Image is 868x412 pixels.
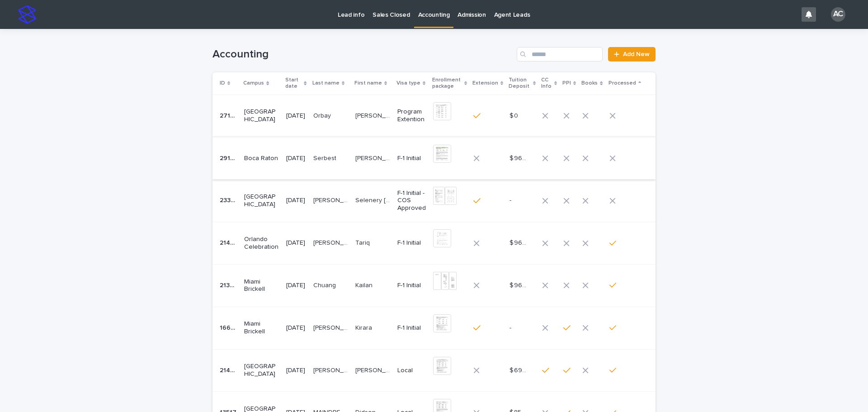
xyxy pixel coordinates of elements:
[397,324,426,332] p: F-1 Initial
[313,280,338,289] p: Chuang
[355,280,374,289] p: Kailan
[244,320,279,336] p: Miami Brickell
[286,282,306,289] p: [DATE]
[509,237,528,247] p: $ 960.00
[220,110,239,120] p: 27140
[397,367,426,374] p: Local
[286,197,306,204] p: [DATE]
[286,239,306,247] p: [DATE]
[313,365,350,374] p: Silva Mendes
[212,264,656,307] tr: 2134521345 Miami Brickell[DATE]ChuangChuang KailanKailan F-1 Initial$ 960.00$ 960.00
[397,239,426,247] p: F-1 Initial
[212,349,656,392] tr: 2143721437 [GEOGRAPHIC_DATA][DATE][PERSON_NAME][PERSON_NAME] [PERSON_NAME][PERSON_NAME] Local$ 69...
[244,278,279,294] p: Miami Brickell
[355,365,392,374] p: Michely Cristhina
[243,78,264,88] p: Campus
[286,367,306,374] p: [DATE]
[212,222,656,265] tr: 2140321403 Orlando Celebration[DATE][PERSON_NAME][PERSON_NAME] TariqTariq F-1 Initial$ 960.00$ 96...
[244,155,279,162] p: Boca Raton
[472,78,498,88] p: Extension
[244,193,279,208] p: [GEOGRAPHIC_DATA]
[212,95,656,137] tr: 2714027140 [GEOGRAPHIC_DATA][DATE]OrbayOrbay [PERSON_NAME][PERSON_NAME] Program Extention$ 0$ 0
[397,155,426,162] p: F-1 Initial
[286,324,306,332] p: [DATE]
[581,78,598,88] p: Books
[509,195,513,204] p: -
[517,47,603,62] input: Search
[212,137,656,180] tr: 2910729107 Boca Raton[DATE]SerbestSerbest [PERSON_NAME][PERSON_NAME] F-1 Initial$ 960.00$ 960.00
[355,237,372,247] p: Tariq
[396,78,420,88] p: Visa type
[397,282,426,289] p: F-1 Initial
[220,322,239,332] p: 16614
[509,280,528,289] p: $ 960.00
[220,78,225,88] p: ID
[609,78,636,88] p: Processed
[509,110,520,120] p: $ 0
[285,75,302,92] p: Start date
[220,237,239,247] p: 21403
[608,47,656,62] a: Add New
[244,363,279,378] p: [GEOGRAPHIC_DATA]
[313,153,338,162] p: Serbest
[623,51,650,57] span: Add New
[313,195,350,204] p: LEON RANGEL
[212,307,656,349] tr: 1661416614 Miami Brickell[DATE][PERSON_NAME][PERSON_NAME] KiraraKirara F-1 Initial--
[212,48,513,61] h1: Accounting
[509,153,528,162] p: $ 960.00
[244,108,279,123] p: [GEOGRAPHIC_DATA]
[220,365,239,374] p: 21437
[244,236,279,251] p: Orlando Celebration
[286,155,306,162] p: [DATE]
[355,110,392,120] p: Kubilay Rauf
[831,7,845,22] div: AC
[313,110,333,120] p: Orbay
[355,153,392,162] p: Abdullah Sezer Metehan
[509,322,513,332] p: -
[562,78,571,88] p: PPI
[313,237,350,247] p: ALABDULWAHAB
[18,5,36,24] img: stacker-logo-s-only.png
[541,75,552,92] p: CC Info
[397,108,426,123] p: Program Extention
[220,195,239,204] p: 23301
[509,75,530,92] p: Tuition Deposit
[312,78,340,88] p: Last name
[355,195,392,204] p: Selenery Olivia
[286,112,306,120] p: [DATE]
[313,322,350,332] p: [PERSON_NAME]
[432,75,462,92] p: Enrollment package
[355,322,374,332] p: Kirara
[212,180,656,222] tr: 2330123301 [GEOGRAPHIC_DATA][DATE][PERSON_NAME][PERSON_NAME] Selenery [PERSON_NAME]Selenery [PERS...
[354,78,382,88] p: First name
[220,280,239,289] p: 21345
[397,189,426,212] p: F-1 Initial - COS Approved
[220,153,239,162] p: 29107
[509,365,528,374] p: $ 690.00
